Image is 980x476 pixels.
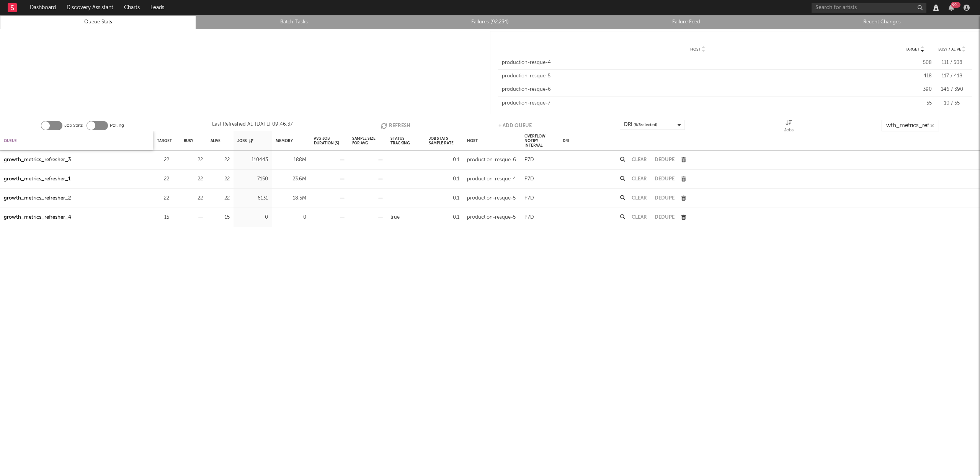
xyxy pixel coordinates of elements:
div: 22 [184,155,203,165]
div: P7D [524,175,534,184]
input: Search... [882,120,939,131]
div: Alive [211,132,220,149]
div: P7D [524,155,534,165]
div: 15 [211,213,230,222]
span: Target [905,47,920,52]
div: 99 + [951,2,960,8]
div: Queue [4,132,17,149]
div: DRI [624,120,657,129]
div: 110443 [237,155,268,165]
div: Jobs [784,120,794,134]
div: true [390,213,400,222]
div: production-resque-5 [467,194,516,203]
div: production-resque-4 [467,175,516,184]
div: 22 [184,194,203,203]
div: 18.5M [276,194,306,203]
div: Jobs [237,132,253,149]
div: Target [157,132,172,149]
div: DRI [563,132,569,149]
div: Overflow Notify Interval [524,132,555,149]
div: 22 [157,194,169,203]
input: Search for artists [812,3,926,13]
div: 0 [237,213,268,222]
div: 10 / 55 [936,100,968,107]
div: 0.1 [429,213,459,222]
button: Clear [632,177,647,182]
div: 111 / 508 [936,59,968,67]
div: Busy [184,132,193,149]
div: 23.6M [276,175,306,184]
div: P7D [524,213,534,222]
button: Dedupe [655,177,675,182]
div: Jobs [784,126,794,135]
a: Queue Stats [4,18,192,27]
button: Refresh [381,120,410,131]
div: Job Stats Sample Rate [429,132,459,149]
div: production-resque-5 [502,72,893,80]
div: 418 [897,72,932,80]
div: P7D [524,194,534,203]
div: 390 [897,86,932,93]
div: 22 [184,175,203,184]
button: Clear [632,196,647,201]
div: 0 [276,213,306,222]
div: 0.1 [429,194,459,203]
div: 22 [211,155,230,165]
div: Host [467,132,478,149]
div: 508 [897,59,932,67]
div: production-resque-4 [502,59,893,67]
a: growth_metrics_refresher_1 [4,175,70,184]
div: 22 [157,175,169,184]
a: Failures (92,234) [396,18,584,27]
div: Avg Job Duration (s) [314,132,345,149]
div: Status Tracking [390,132,421,149]
div: Last Refreshed At: [DATE] 09:46:37 [212,120,293,131]
button: Clear [632,215,647,220]
div: production-resque-5 [467,213,516,222]
button: + Add Queue [498,120,532,131]
button: Clear [632,157,647,162]
div: 55 [897,100,932,107]
a: growth_metrics_refresher_2 [4,194,71,203]
a: Batch Tasks [200,18,388,27]
button: Dedupe [655,196,675,201]
div: 188M [276,155,306,165]
div: production-resque-6 [467,155,516,165]
label: Job Stats [64,121,83,130]
a: growth_metrics_refresher_4 [4,213,71,222]
div: Memory [276,132,293,149]
span: Host [690,47,701,52]
div: Sample Size For Avg [352,132,383,149]
span: ( 8 / 8 selected) [634,120,657,129]
div: 146 / 390 [936,86,968,93]
div: production-resque-6 [502,86,893,93]
div: 22 [157,155,169,165]
div: 117 / 418 [936,72,968,80]
button: Dedupe [655,157,675,162]
span: Busy / Alive [938,47,961,52]
div: 22 [211,194,230,203]
div: production-resque-7 [502,100,893,107]
div: 0.1 [429,175,459,184]
a: Failure Feed [592,18,780,27]
div: 7150 [237,175,268,184]
a: Recent Changes [788,18,976,27]
div: 15 [157,213,169,222]
div: 22 [211,175,230,184]
button: 99+ [949,5,954,11]
div: 0.1 [429,155,459,165]
button: Dedupe [655,215,675,220]
a: growth_metrics_refresher_3 [4,155,71,165]
div: 6131 [237,194,268,203]
label: Polling [110,121,124,130]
